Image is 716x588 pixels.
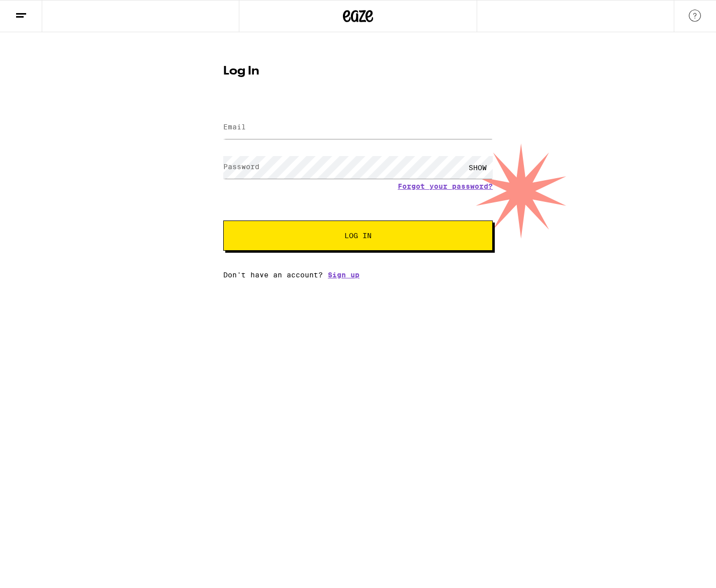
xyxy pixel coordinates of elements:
h1: Log In [223,65,493,78]
div: Don't have an account? [223,271,493,279]
button: Log In [223,220,493,251]
input: Email [223,116,493,139]
span: Log In [344,232,372,239]
a: Sign up [328,271,360,279]
a: Forgot your password? [398,182,493,190]
label: Email [223,123,246,131]
div: SHOW [463,156,493,179]
label: Password [223,163,259,171]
